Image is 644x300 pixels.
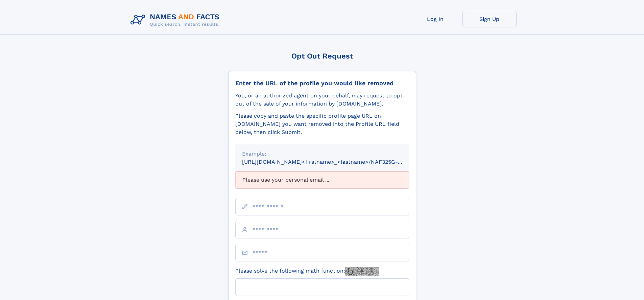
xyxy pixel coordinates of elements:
div: Please copy and paste the specific profile page URL on [DOMAIN_NAME] you want removed into the Pr... [235,112,409,136]
label: Please solve the following math function: [235,267,379,276]
a: Sign Up [462,11,517,27]
div: You, or an authorized agent on your behalf, may request to opt-out of the sale of your informatio... [235,92,409,108]
div: Example: [242,150,402,158]
div: Please use your personal email ... [235,171,409,188]
img: Logo Names and Facts [128,11,225,29]
div: Enter the URL of the profile you would like removed [235,79,409,87]
small: [URL][DOMAIN_NAME]<firstname>_<lastname>/NAF325G-xxxxxxxx [242,159,422,165]
a: Log In [408,11,462,27]
div: Opt Out Request [228,52,416,60]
